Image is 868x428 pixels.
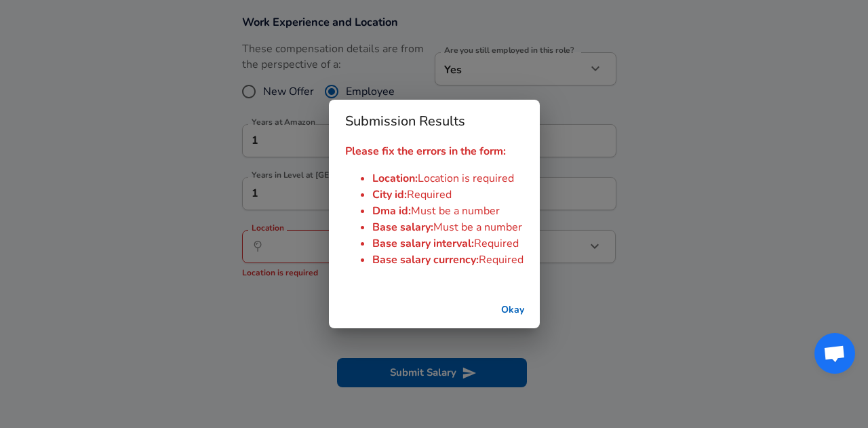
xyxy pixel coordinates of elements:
div: 开放式聊天 [814,333,855,374]
span: Must be a number [433,220,522,235]
button: successful-submission-button [491,298,534,323]
span: City id : [372,187,407,202]
span: Base salary : [372,220,433,235]
span: Location : [372,171,418,186]
span: Must be a number [411,203,500,218]
span: Base salary interval : [372,236,474,251]
span: Base salary currency : [372,252,479,267]
span: Required [407,187,452,202]
strong: Please fix the errors in the form: [345,144,506,159]
span: Location is required [418,171,514,186]
span: Dma id : [372,203,411,218]
span: Required [474,236,519,251]
span: Required [479,252,524,267]
h2: Submission Results [329,100,540,143]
